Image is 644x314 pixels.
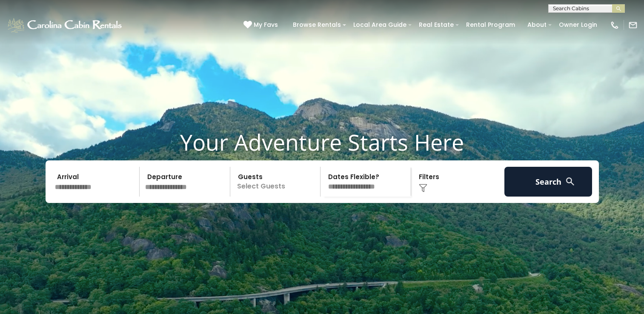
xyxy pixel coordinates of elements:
h1: Your Adventure Starts Here [6,129,638,155]
button: Search [504,167,592,197]
a: Owner Login [555,18,601,31]
img: phone-regular-white.png [610,20,619,30]
a: Real Estate [415,18,458,31]
img: White-1-1-2.png [6,17,124,34]
a: Local Area Guide [349,18,411,31]
a: Rental Program [462,18,519,31]
span: My Favs [254,20,278,29]
a: My Favs [243,20,280,30]
img: mail-regular-white.png [628,20,638,30]
img: filter--v1.png [419,184,427,192]
a: Browse Rentals [289,18,345,31]
p: Select Guests [233,167,321,197]
a: About [523,18,551,31]
img: search-regular-white.png [565,176,575,187]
